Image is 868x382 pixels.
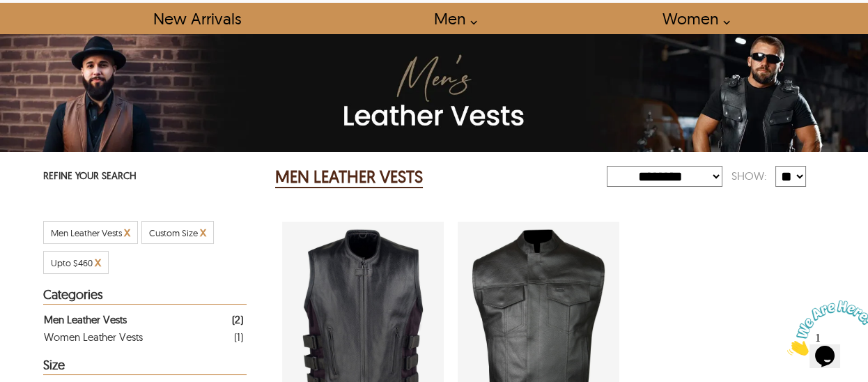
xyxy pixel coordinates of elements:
[43,166,247,188] p: REFINE YOUR SEARCH
[44,328,243,346] a: Filter Women Leather Vests
[275,163,591,191] div: Men Leather Vests 2 Results Found
[646,3,738,34] a: Shop Women Leather Jackets
[51,227,122,238] span: Filter Men Leather Vests
[43,358,247,375] div: Heading Filter Men Leather Vests by Size
[95,254,101,270] span: Cancel Filter
[137,3,256,34] a: Shop New Arrivals
[44,311,243,328] a: Filter Men Leather Vests
[782,295,868,361] iframe: chat widget
[149,227,198,238] span: Filter Custom Size
[43,288,247,305] div: Heading Filter Men Leather Vests by Categories
[722,164,775,188] div: Show:
[200,224,206,240] span: Cancel Filter
[418,3,485,34] a: shop men's leather jackets
[6,6,11,17] span: 1
[124,227,130,238] a: Cancel Filter
[51,257,93,268] span: Filter Upto $460
[124,224,130,240] span: x
[6,6,92,61] img: Chat attention grabber
[44,311,127,328] div: Men Leather Vests
[44,328,143,346] div: Women Leather Vests
[232,311,243,328] div: ( 2 )
[234,328,243,346] div: ( 1 )
[275,166,423,188] h2: MEN LEATHER VESTS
